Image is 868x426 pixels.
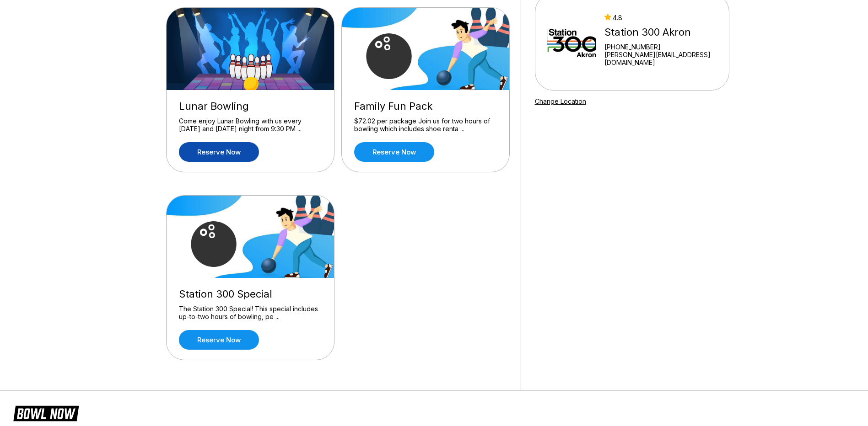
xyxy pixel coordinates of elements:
[179,142,259,162] a: Reserve now
[535,97,586,105] a: Change Location
[604,43,717,51] div: [PHONE_NUMBER]
[604,26,717,38] div: Station 300 Akron
[354,100,497,112] div: Family Fun Pack
[179,117,322,133] div: Come enjoy Lunar Bowling with us every [DATE] and [DATE] night from 9:30 PM ...
[179,100,322,112] div: Lunar Bowling
[354,142,434,162] a: Reserve now
[547,8,596,76] img: Station 300 Akron
[604,51,717,66] a: [PERSON_NAME][EMAIL_ADDRESS][DOMAIN_NAME]
[342,8,510,90] img: Family Fun Pack
[179,288,322,300] div: Station 300 Special
[354,117,497,133] div: $72.02 per package Join us for two hours of bowling which includes shoe renta ...
[167,8,335,90] img: Lunar Bowling
[179,305,322,321] div: The Station 300 Special! This special includes up-to-two hours of bowling, pe ...
[167,196,335,278] img: Station 300 Special
[604,14,717,21] div: 4.8
[179,330,259,350] a: Reserve now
